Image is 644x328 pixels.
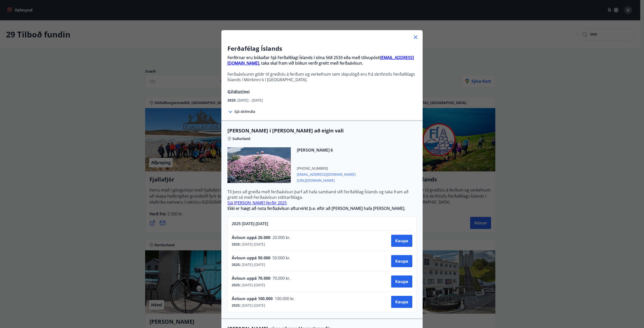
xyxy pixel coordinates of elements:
[395,238,408,244] span: Kaupa
[232,303,241,308] span: 2025 :
[259,60,363,66] strong: , taka skal fram við bókun verði greitt með ferðaávísun.
[391,255,412,267] button: Kaupa
[273,296,295,301] span: 100.000 kr.
[227,55,380,60] strong: Ferðirnar eru bókaðar hjá Ferðafélagi Íslands í síma 568 2533 eða með tölvupósti
[297,147,356,153] span: [PERSON_NAME] 6
[241,283,265,288] span: [DATE] - [DATE]
[391,235,412,247] button: Kaupa
[227,189,417,200] p: Til þess að greiða með ferðaávísun þarf að hafa samband við Ferðafélag Íslands og taka fram að gr...
[270,275,292,281] span: 70.000 kr.
[232,262,241,267] span: 2025 :
[227,55,414,66] a: [EMAIL_ADDRESS][DOMAIN_NAME]
[232,136,250,141] span: Suðurland
[227,44,417,53] h3: Ferðafélag Íslands
[232,242,241,247] span: 2025 :
[395,299,408,305] span: Kaupa
[232,221,268,226] span: 2025 [DATE] - [DATE]
[270,235,292,240] span: 20.000 kr.
[297,177,356,183] span: [URL][DOMAIN_NAME]
[237,98,263,103] span: [DATE] - [DATE]
[234,109,255,114] span: Sjá skilmála
[241,262,265,267] span: [DATE] - [DATE]
[227,200,287,206] a: Sjá [PERSON_NAME] ferðir 2025
[391,296,412,308] button: Kaupa
[227,98,237,103] span: 2025 :
[227,127,417,134] span: [PERSON_NAME] í [PERSON_NAME] að eigin vali
[232,283,241,288] span: 2025 :
[232,235,270,240] span: Ávísun uppá 20.000
[232,255,270,261] span: Ávísun uppá 50.000
[232,296,273,301] span: Ávísun uppá 100.000
[297,171,356,177] span: [EMAIL_ADDRESS][DOMAIN_NAME]
[232,275,270,281] span: Ávísun uppá 70.000
[270,255,292,261] span: 50.000 kr.
[297,166,356,171] span: [PHONE_NUMBER]
[227,71,417,82] p: Ferðaávísunin gildir til greiðslu á ferðum og verkefnum sem skipulögð eru frá skrifstofu Ferðafél...
[391,275,412,288] button: Kaupa
[227,89,250,95] span: Gildistími
[241,303,265,308] span: [DATE] - [DATE]
[395,279,408,284] span: Kaupa
[241,242,265,247] span: [DATE] - [DATE]
[227,206,405,211] strong: Ekki er hægt að nota ferðaávísun afturvirkt þ.e. eftir að [PERSON_NAME] hafa [PERSON_NAME].
[395,258,408,264] span: Kaupa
